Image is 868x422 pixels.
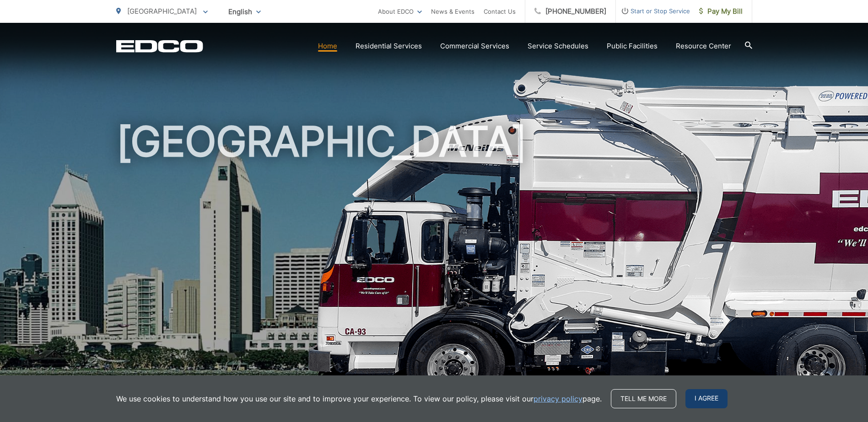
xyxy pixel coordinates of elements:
span: I agree [685,389,728,408]
a: privacy policy [534,393,582,404]
a: Tell me more [611,389,676,408]
span: [GEOGRAPHIC_DATA] [127,7,197,16]
span: English [221,4,268,20]
a: Commercial Services [440,41,509,52]
a: EDCD logo. Return to the homepage. [116,40,203,53]
span: Pay My Bill [699,6,743,17]
p: We use cookies to understand how you use our site and to improve your experience. To view our pol... [116,393,602,404]
h1: [GEOGRAPHIC_DATA] [116,119,752,408]
a: Service Schedules [528,41,588,52]
a: Public Facilities [607,41,658,52]
a: Contact Us [484,6,516,17]
a: About EDCO [378,6,422,17]
a: Resource Center [676,41,731,52]
a: Home [318,41,337,52]
a: Residential Services [356,41,422,52]
a: News & Events [431,6,474,17]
